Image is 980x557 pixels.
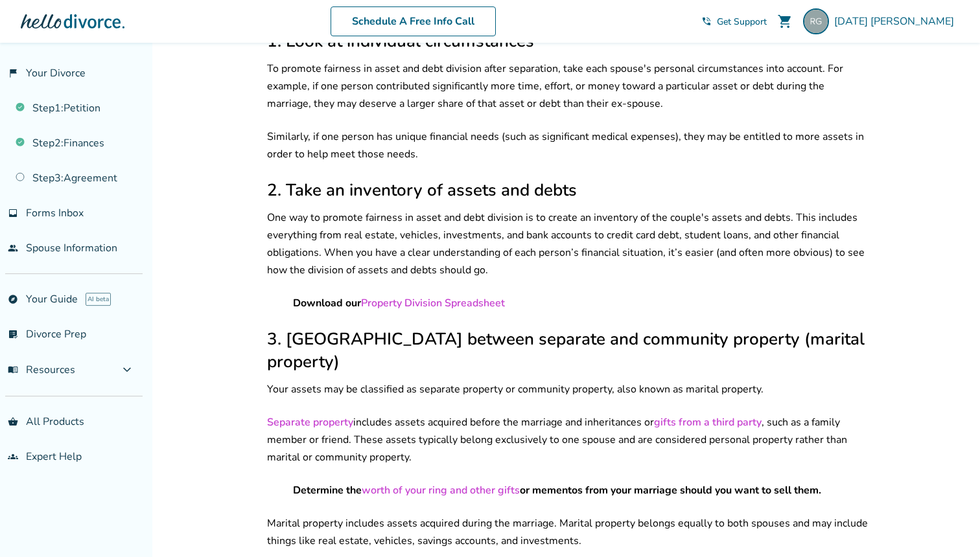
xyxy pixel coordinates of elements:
[701,16,767,28] a: phone_in_talkGet Support
[654,415,762,429] a: gifts from a third party
[331,6,496,36] a: Schedule A Free Info Call
[701,16,712,27] span: phone_in_talk
[267,179,869,201] h2: 2. Take an inventory of assets and debts
[8,243,18,253] span: people
[8,294,18,304] span: explore
[267,515,869,550] p: Marital property includes assets acquired during the marriage. Marital property belongs equally t...
[8,363,75,377] span: Resources
[803,8,829,34] img: raja.gangopadhya@gmail.com
[86,293,111,306] span: AI beta
[267,381,869,398] p: Your assets may be classified as separate property or community property, also known as marital p...
[267,60,869,113] p: To promote fairness in asset and debt division after separation, take each spouse's personal circ...
[777,14,793,29] span: shopping_cart
[361,296,505,310] a: Property Division Spreadsheet
[8,451,18,462] span: groups
[915,495,980,557] iframe: Chat Widget
[8,329,18,339] span: list_alt_check
[267,414,869,466] p: includes assets acquired before the marriage and inheritances or , such as a family member or fri...
[717,16,767,28] span: Get Support
[267,328,869,373] h2: 3. [GEOGRAPHIC_DATA] between separate and community property (marital property)
[267,415,353,429] a: Separate property
[8,365,18,375] span: menu_book
[26,206,84,220] span: Forms Inbox
[8,416,18,427] span: shopping_basket
[293,482,843,499] p: Determine the or mementos from your marriage should you want to sell them.
[267,209,869,279] p: One way to promote fairness in asset and debt division is to create an inventory of the couple's ...
[8,208,18,218] span: inbox
[362,483,520,497] a: worth of your ring and other gifts
[8,68,18,78] span: flag_2
[267,128,869,163] p: Similarly, if one person has unique financial needs (such as significant medical expenses), they ...
[293,295,843,312] p: Download our
[119,362,135,378] span: expand_more
[834,14,959,28] span: [DATE] [PERSON_NAME]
